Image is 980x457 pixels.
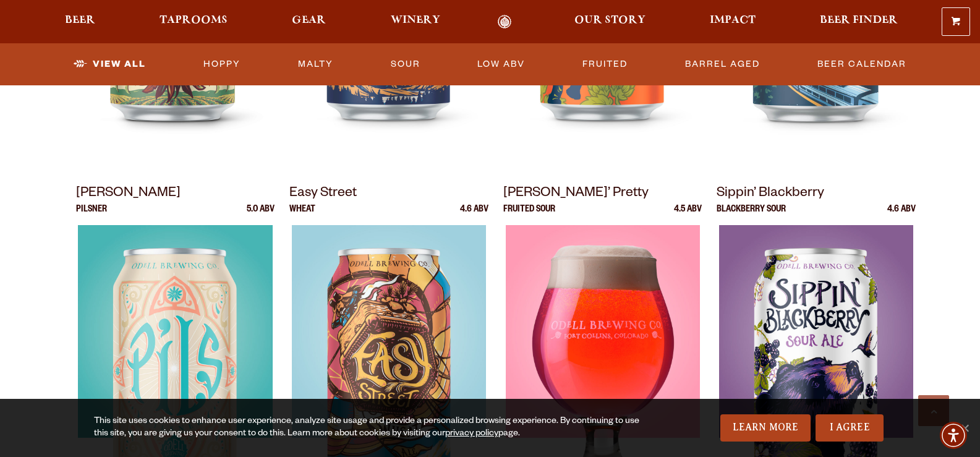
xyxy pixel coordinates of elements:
span: Our Story [574,15,646,25]
a: Odell Home [482,15,528,29]
p: 5.0 ABV [247,205,275,225]
div: This site uses cookies to enhance user experience, analyze site usage and provide a personalized ... [94,416,645,440]
p: [PERSON_NAME]’ Pretty [503,183,702,205]
a: Low ABV [472,50,530,79]
p: [PERSON_NAME] [76,183,275,205]
span: Taprooms [160,15,228,25]
a: Beer Calendar [812,50,911,79]
p: Sippin’ Blackberry [717,183,916,205]
a: Hoppy [198,50,245,79]
a: Fruited [577,50,633,79]
a: I Agree [816,414,884,442]
a: Taprooms [151,15,236,29]
a: Beer [57,15,103,29]
p: 4.6 ABV [887,205,916,225]
a: Sour [386,50,425,79]
a: View All [69,50,151,79]
a: Winery [383,15,448,29]
a: Gear [284,15,334,29]
span: Beer Finder [820,15,898,25]
p: Blackberry Sour [717,205,786,225]
a: privacy policy [445,429,498,439]
p: 4.6 ABV [460,205,488,225]
a: Beer Finder [812,15,906,29]
a: Our Story [566,15,654,29]
p: 4.5 ABV [674,205,702,225]
p: Wheat [289,205,315,225]
span: Gear [292,15,326,25]
div: Accessibility Menu [940,422,967,449]
a: Impact [702,15,764,29]
p: Easy Street [289,183,488,205]
p: Fruited Sour [503,205,555,225]
a: Learn More [720,414,811,442]
span: Winery [391,15,440,25]
p: Pilsner [76,205,107,225]
a: Scroll to top [918,395,949,426]
span: Impact [710,15,756,25]
span: Beer [65,15,95,25]
a: Barrel Aged [680,50,765,79]
a: Malty [293,50,338,79]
